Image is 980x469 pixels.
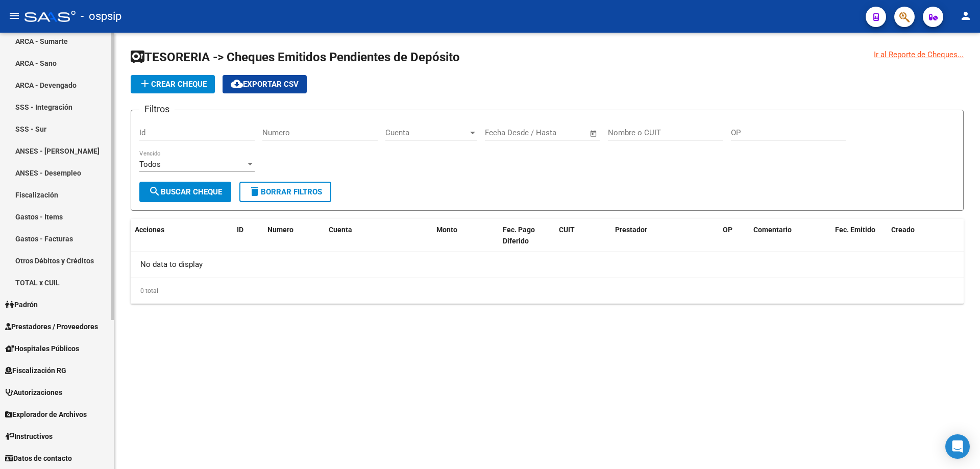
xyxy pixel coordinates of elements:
mat-icon: delete [249,185,261,198]
span: Creado [891,226,915,234]
span: TESORERIA -> Cheques Emitidos Pendientes de Depósito [131,50,460,64]
span: - ospsip [81,5,121,28]
div: Open Intercom Messenger [945,434,970,459]
span: Instructivos [5,431,53,442]
span: Buscar Cheque [149,187,222,196]
span: Acciones [135,226,164,234]
span: Numero [267,226,293,234]
datatable-header-cell: ID [233,219,263,253]
mat-icon: person [960,10,972,22]
div: 0 total [131,278,964,304]
datatable-header-cell: Monto [432,219,499,253]
mat-icon: menu [8,10,20,22]
span: Prestadores / Proveedores [5,321,98,332]
input: Start date [485,128,518,137]
span: Fiscalización RG [5,365,66,376]
span: CUIT [559,226,575,234]
span: Explorador de Archivos [5,409,87,420]
datatable-header-cell: Acciones [131,219,233,253]
span: Autorizaciones [5,387,62,398]
mat-icon: add [139,78,151,90]
span: Hospitales Públicos [5,343,79,354]
button: Exportar CSV [223,75,307,93]
span: Prestador [615,226,647,234]
input: End date [527,128,577,137]
span: Todos [139,160,161,169]
datatable-header-cell: Comentario [749,219,831,253]
button: Buscar Cheque [139,182,231,202]
datatable-header-cell: Cuenta [325,219,432,253]
span: Comentario [753,226,792,234]
span: Cuenta [329,226,352,234]
span: Padrón [5,299,38,310]
span: Datos de contacto [5,453,72,464]
mat-icon: search [149,185,161,198]
button: Borrar Filtros [239,182,331,202]
datatable-header-cell: Prestador [611,219,719,253]
span: Fec. Emitido [835,226,875,234]
datatable-header-cell: Fec. Emitido [831,219,887,253]
button: Open calendar [588,128,600,139]
span: Fec. Pago Diferido [503,226,535,245]
span: OP [723,226,732,234]
a: Ir al Reporte de Cheques... [874,49,964,60]
span: Monto [436,226,457,234]
div: No data to display [131,252,964,278]
mat-icon: cloud_download [231,78,243,90]
span: Crear Cheque [139,80,207,89]
h3: Filtros [139,102,175,116]
datatable-header-cell: Numero [263,219,325,253]
datatable-header-cell: OP [719,219,749,253]
span: ID [237,226,243,234]
datatable-header-cell: CUIT [555,219,611,253]
span: Borrar Filtros [249,187,322,196]
button: Crear Cheque [131,75,215,93]
span: Exportar CSV [231,80,299,89]
datatable-header-cell: Fec. Pago Diferido [499,219,555,253]
span: Cuenta [385,128,468,137]
datatable-header-cell: Creado [887,219,964,253]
